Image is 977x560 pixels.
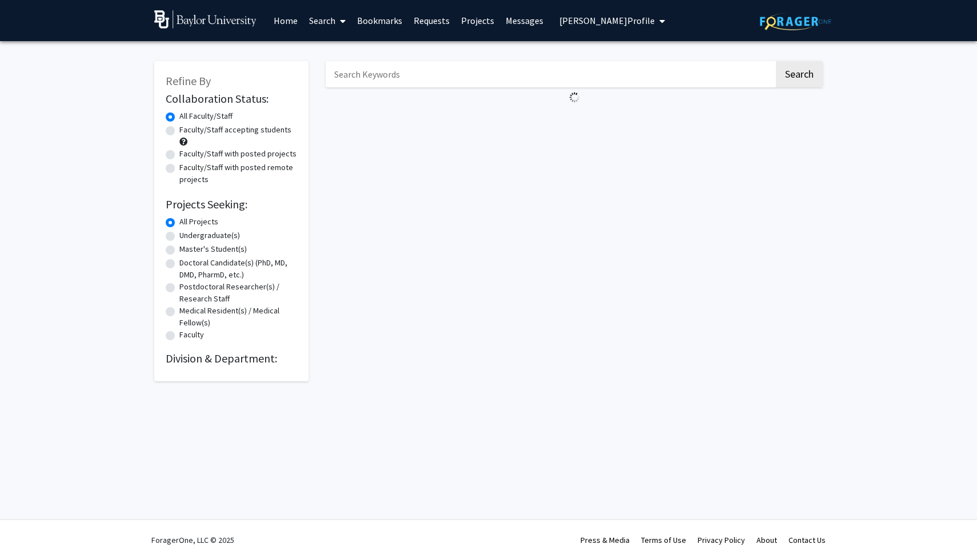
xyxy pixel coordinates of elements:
label: Faculty/Staff with posted remote projects [179,162,297,186]
label: Medical Resident(s) / Medical Fellow(s) [179,305,297,329]
h2: Collaboration Status: [166,92,297,106]
div: ForagerOne, LLC © 2025 [151,520,234,560]
h2: Projects Seeking: [166,198,297,211]
label: All Faculty/Staff [179,110,233,122]
img: ForagerOne Logo [760,13,831,30]
label: Master's Student(s) [179,243,247,255]
a: Press & Media [580,535,630,545]
label: Faculty [179,329,204,341]
a: Bookmarks [351,1,408,41]
label: Postdoctoral Researcher(s) / Research Staff [179,281,297,305]
label: Doctoral Candidate(s) (PhD, MD, DMD, PharmD, etc.) [179,257,297,281]
img: Baylor University Logo [154,10,257,29]
input: Search Keywords [326,61,774,87]
nav: Page navigation [326,107,823,134]
span: [PERSON_NAME] Profile [559,15,655,26]
label: Undergraduate(s) [179,229,240,241]
label: Faculty/Staff accepting students [179,124,291,136]
a: Privacy Policy [698,535,745,545]
h2: Division & Department: [166,352,297,365]
a: Search [303,1,351,41]
a: Contact Us [788,535,826,545]
a: About [756,535,777,545]
label: All Projects [179,216,218,228]
a: Terms of Use [641,535,686,545]
a: Home [268,1,303,41]
label: Faculty/Staff with posted projects [179,148,297,160]
iframe: Chat [928,509,968,551]
a: Projects [455,1,500,41]
span: Refine By [166,74,211,88]
a: Messages [500,1,549,41]
button: Search [776,61,823,87]
a: Requests [408,1,455,41]
img: Loading [564,87,584,107]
